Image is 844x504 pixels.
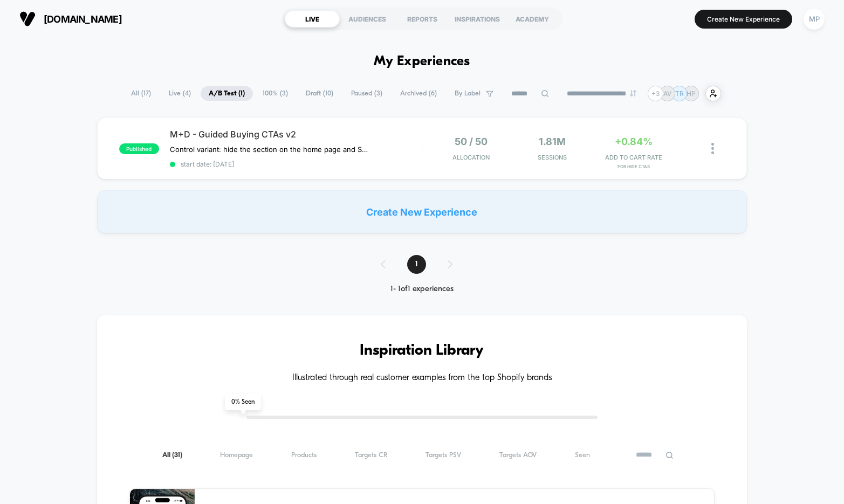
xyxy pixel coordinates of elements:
[452,154,490,161] span: Allocation
[343,86,390,101] span: Paused ( 3 )
[675,89,684,98] p: TR
[340,10,395,27] div: AUDIENCES
[450,10,505,27] div: INSPIRATIONS
[44,13,122,25] span: [DOMAIN_NAME]
[455,89,481,98] span: By Label
[161,86,199,101] span: Live ( 4 )
[800,8,828,30] button: MP
[455,136,488,147] span: 50 / 50
[201,86,253,101] span: A/B Test ( 1 )
[426,451,461,459] span: Targets PSV
[392,86,445,101] span: Archived ( 6 )
[407,255,426,274] span: 1
[170,145,370,154] span: Control variant: hide the section on the home page and S2D PDP, hide GWYF CTATest variant: add th...
[663,89,671,98] p: AV
[172,452,182,459] span: ( 31 )
[123,86,159,101] span: All ( 17 )
[170,129,422,140] span: M+D - Guided Buying CTAs v2
[129,342,715,360] h3: Inspiration Library
[119,143,159,154] span: published
[374,54,470,70] h1: My Experiences
[16,10,125,27] button: [DOMAIN_NAME]
[298,86,341,101] span: Draft ( 10 )
[370,285,474,294] div: 1 - 1 of 1 experiences
[170,160,422,168] span: start date: [DATE]
[220,451,253,459] span: Homepage
[539,136,566,147] span: 1.81M
[596,154,672,161] span: ADD TO CART RATE
[630,90,636,96] img: end
[255,86,296,101] span: 100% ( 3 )
[355,451,388,459] span: Targets CR
[695,10,792,29] button: Create New Experience
[514,154,591,161] span: Sessions
[687,89,696,98] p: HP
[162,451,182,459] span: All
[596,164,672,169] span: for Hide CTAs
[505,10,560,27] div: ACADEMY
[291,451,317,459] span: Products
[804,9,825,30] div: MP
[395,10,450,27] div: REPORTS
[129,373,715,383] h4: Illustrated through real customer examples from the top Shopify brands
[615,136,653,147] span: +0.84%
[97,190,747,233] div: Create New Experience
[711,143,714,154] img: close
[575,451,590,459] span: Seen
[19,11,36,27] img: Visually logo
[499,451,537,459] span: Targets AOV
[285,10,340,27] div: LIVE
[648,86,663,101] div: + 3
[225,394,261,410] span: 0 % Seen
